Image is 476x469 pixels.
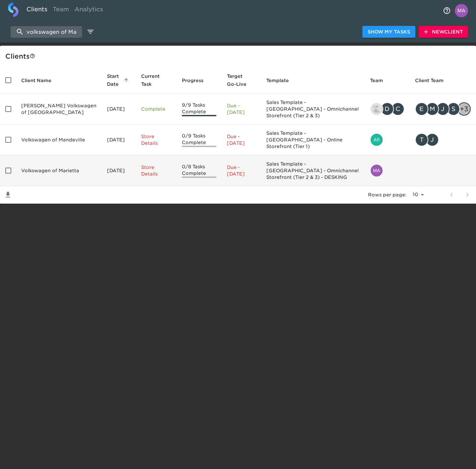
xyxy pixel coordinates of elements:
p: Due - [DATE] [227,164,256,177]
img: ari.frost@roadster.com [371,134,383,146]
td: 0/9 Tasks Complete [177,125,222,155]
svg: This is a list of all of your clients and clients shared with you [30,53,35,59]
span: Client Name [21,77,60,84]
td: [PERSON_NAME] Volkswagen of [GEOGRAPHIC_DATA] [16,94,102,125]
div: J [426,133,439,146]
span: Current Task [141,72,171,88]
input: search [11,26,82,38]
div: + 3 [457,102,471,116]
p: Complete [141,106,171,112]
div: trevor.walker@mac.com, jason.peltz@wmcauto.com [415,133,471,146]
p: Rows per page: [368,191,406,198]
td: [DATE] [102,155,136,186]
td: 9/9 Tasks Complete [177,94,222,125]
td: Sales Template - [GEOGRAPHIC_DATA] - Online Storefront (Tier 1) [261,125,365,155]
div: M [426,102,439,116]
td: [DATE] [102,125,136,155]
a: Analytics [72,2,106,19]
div: ari.frost@roadster.com [370,133,404,146]
a: Team [50,2,72,19]
a: Clients [24,2,50,19]
select: rows per page [409,190,426,200]
span: Client Team [415,77,452,84]
span: Template [266,77,297,84]
td: [DATE] [102,94,136,125]
img: Profile [455,4,468,17]
div: J [436,102,450,116]
div: matthew.grajales@cdk.com [370,164,404,177]
div: C [391,102,404,116]
button: NewClient [419,26,468,38]
td: 0/8 Tasks Complete [177,155,222,186]
span: Target Go-Live [227,72,256,88]
div: E [415,102,428,116]
span: Show My Tasks [368,28,410,36]
span: New Client [424,28,463,36]
div: D [381,102,394,116]
p: Store Details [141,133,171,146]
div: lowell@roadster.com, david.oquinn@roadster.com, courtney.branch@roadster.com [370,102,404,116]
button: notifications [439,3,455,19]
img: matthew.grajales@cdk.com [371,165,383,177]
div: T [415,133,428,146]
p: Due - [DATE] [227,102,256,116]
span: Team [370,77,392,84]
span: Start Date [107,72,131,88]
td: Volkswagen of Mandeville [16,125,102,155]
div: emmir.quiroga@lindsayvw.com, mdimitrova@lindsayvw.com, jholloway@lindsayvw.com, sean.deal@lindsay... [415,102,471,116]
button: edit [85,26,96,37]
span: Calculated based on the start date and the duration of all Tasks contained in this Hub. [227,72,247,88]
button: Show My Tasks [362,26,415,38]
td: Volkswagen of Marietta [16,155,102,186]
span: Progress [182,77,212,84]
img: lowell@roadster.com [371,103,383,115]
p: Store Details [141,164,171,177]
td: Sales Template - [GEOGRAPHIC_DATA] - Omnichannel Storefront (Tier 2 & 3) [261,94,365,125]
td: Sales Template - [GEOGRAPHIC_DATA] - Omnichannel Storefront (Tier 2 & 3) - DESKING [261,155,365,186]
img: logo [8,2,19,17]
p: Due - [DATE] [227,133,256,146]
span: This is the next Task in this Hub that should be completed [141,72,162,88]
div: S [447,102,460,116]
div: Client s [5,51,473,62]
